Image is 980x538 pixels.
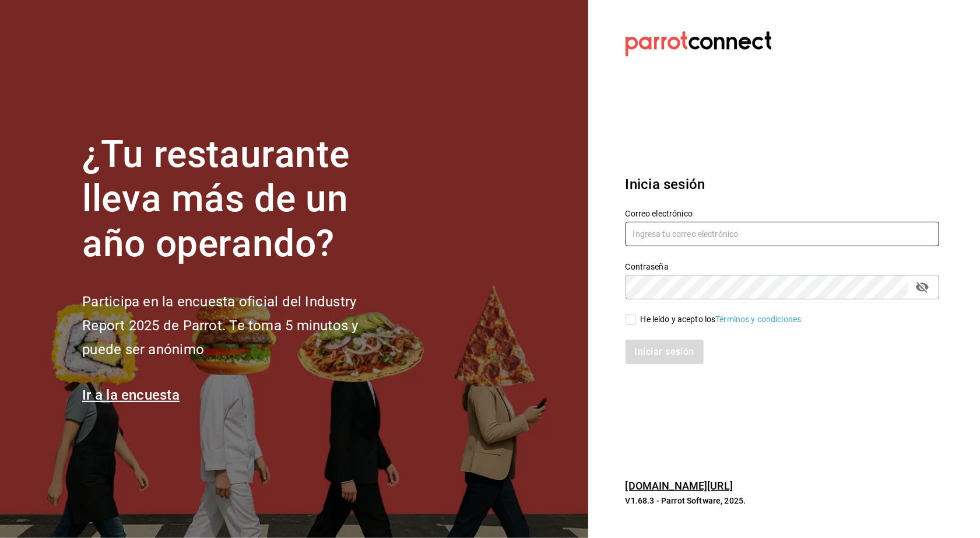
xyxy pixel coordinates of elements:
h1: ¿Tu restaurante lleva más de un año operando? [82,132,397,267]
label: Contraseña [626,263,939,271]
h2: Participa en la encuesta oficial del Industry Report 2025 de Parrot. Te toma 5 minutos y puede se... [82,290,397,361]
a: Términos y condiciones. [715,315,803,324]
a: Ir a la encuesta [82,387,180,403]
a: [DOMAIN_NAME][URL] [626,480,733,492]
p: V1.68.3 - Parrot Software, 2025. [626,495,939,506]
h3: Inicia sesión [626,174,939,195]
div: He leído y acepto los [641,313,804,326]
label: Correo electrónico [626,209,939,218]
button: passwordField [912,277,932,297]
input: Ingresa tu correo electrónico [626,222,939,246]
